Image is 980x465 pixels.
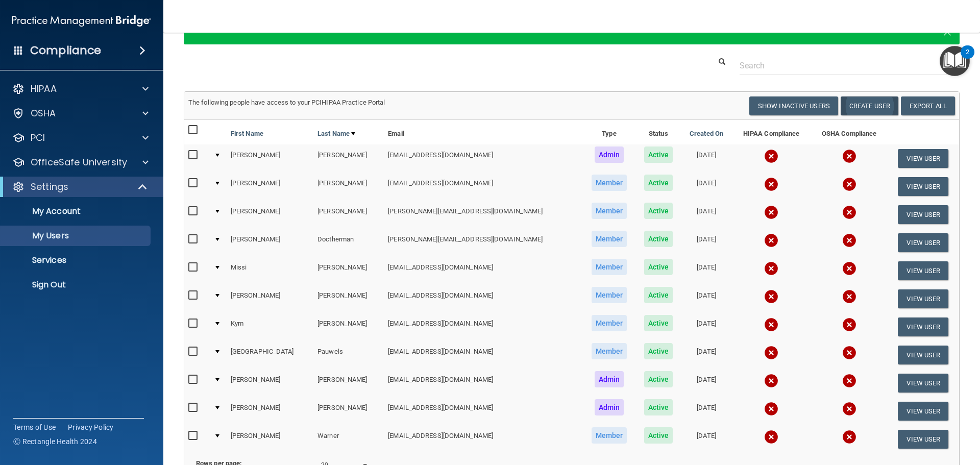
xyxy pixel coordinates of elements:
p: My Account [7,206,146,216]
button: View User [898,177,948,196]
img: cross.ca9f0e7f.svg [764,233,778,248]
img: cross.ca9f0e7f.svg [842,205,856,219]
span: Active [644,146,673,163]
td: [PERSON_NAME] [227,369,313,397]
button: View User [898,430,948,449]
td: [DATE] [681,313,732,341]
p: Sign Out [7,280,146,290]
td: Pauwels [313,341,384,369]
td: [DATE] [681,285,732,313]
td: [PERSON_NAME] [313,397,384,425]
td: [GEOGRAPHIC_DATA] [227,341,313,369]
th: Type [582,120,635,144]
button: Create User [841,96,898,115]
img: cross.ca9f0e7f.svg [764,177,778,191]
img: cross.ca9f0e7f.svg [842,149,856,163]
img: cross.ca9f0e7f.svg [842,346,856,360]
img: cross.ca9f0e7f.svg [764,149,778,163]
td: [EMAIL_ADDRESS][DOMAIN_NAME] [384,369,582,397]
td: [PERSON_NAME][EMAIL_ADDRESS][DOMAIN_NAME] [384,229,582,257]
p: HIPAA [31,83,57,95]
button: Open Resource Center, 2 new notifications [940,46,970,76]
span: Active [644,371,673,387]
td: [DATE] [681,144,732,173]
h4: Compliance [30,43,101,58]
div: 2 [966,52,969,65]
td: [PERSON_NAME] [313,257,384,285]
img: cross.ca9f0e7f.svg [764,289,778,304]
span: Member [592,259,627,275]
span: Member [592,287,627,303]
img: cross.ca9f0e7f.svg [842,402,856,416]
img: cross.ca9f0e7f.svg [842,374,856,388]
img: cross.ca9f0e7f.svg [842,177,856,191]
img: cross.ca9f0e7f.svg [764,317,778,332]
td: [EMAIL_ADDRESS][DOMAIN_NAME] [384,425,582,453]
span: Member [592,427,627,444]
td: Doctherman [313,229,384,257]
p: My Users [7,231,146,241]
td: [DATE] [681,397,732,425]
td: Warner [313,425,384,453]
td: [PERSON_NAME] [313,173,384,201]
span: Active [644,399,673,415]
button: Show Inactive Users [749,96,838,115]
td: [PERSON_NAME] [227,201,313,229]
td: [EMAIL_ADDRESS][DOMAIN_NAME] [384,144,582,173]
th: Status [636,120,681,144]
span: Member [592,203,627,219]
img: cross.ca9f0e7f.svg [764,205,778,219]
span: Admin [595,399,624,415]
td: [PERSON_NAME] [227,285,313,313]
a: HIPAA [12,83,149,95]
td: [PERSON_NAME] [313,313,384,341]
button: View User [898,149,948,168]
span: Active [644,175,673,191]
p: Services [7,255,146,265]
a: Last Name [317,128,355,140]
img: cross.ca9f0e7f.svg [842,317,856,332]
td: [PERSON_NAME] [313,201,384,229]
th: HIPAA Compliance [732,120,811,144]
td: [DATE] [681,257,732,285]
span: Member [592,315,627,331]
td: [DATE] [681,341,732,369]
th: OSHA Compliance [811,120,888,144]
td: [PERSON_NAME][EMAIL_ADDRESS][DOMAIN_NAME] [384,201,582,229]
span: Active [644,203,673,219]
span: Active [644,315,673,331]
span: Ⓒ Rectangle Health 2024 [13,436,97,447]
span: Active [644,259,673,275]
td: [PERSON_NAME] [227,229,313,257]
td: [PERSON_NAME] [313,369,384,397]
button: View User [898,233,948,252]
td: [EMAIL_ADDRESS][DOMAIN_NAME] [384,341,582,369]
a: Export All [901,96,955,115]
button: View User [898,317,948,336]
td: [PERSON_NAME] [313,144,384,173]
img: cross.ca9f0e7f.svg [764,402,778,416]
td: [DATE] [681,369,732,397]
button: View User [898,261,948,280]
td: Kym [227,313,313,341]
td: [DATE] [681,229,732,257]
button: Close [943,25,952,37]
td: [DATE] [681,201,732,229]
button: View User [898,289,948,308]
td: [PERSON_NAME] [227,397,313,425]
img: cross.ca9f0e7f.svg [764,346,778,360]
td: [PERSON_NAME] [227,144,313,173]
th: Email [384,120,582,144]
span: Member [592,175,627,191]
span: The following people have access to your PCIHIPAA Practice Portal [188,99,385,106]
a: Terms of Use [13,422,56,432]
p: Settings [31,181,68,193]
img: cross.ca9f0e7f.svg [842,233,856,248]
td: [DATE] [681,173,732,201]
span: Active [644,343,673,359]
button: View User [898,205,948,224]
span: Admin [595,146,624,163]
p: OfficeSafe University [31,156,127,168]
button: View User [898,402,948,421]
button: View User [898,346,948,364]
